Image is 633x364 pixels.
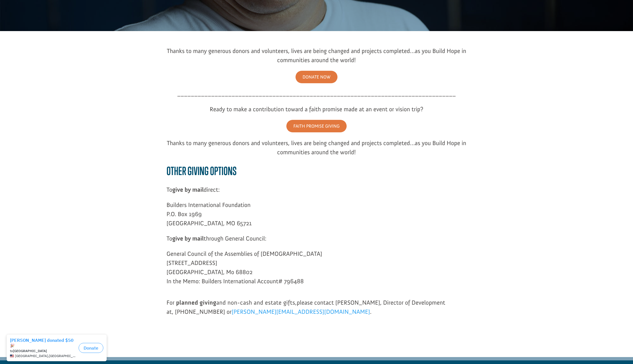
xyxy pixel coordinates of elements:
[176,299,216,306] strong: planned giving
[167,105,467,114] div: Ready to make a contribution toward a faith promise made at an event or vision trip?
[172,186,204,193] strong: give by mail
[286,120,346,132] a: FAITH PROMISE GIVING
[296,71,337,83] a: DONATE NOW
[174,299,297,306] span: and non-cash and estate gifts,
[167,164,237,178] span: Other Giving Options
[10,17,76,21] div: to
[167,89,467,105] p: __________________________________________________________________________________
[167,185,467,200] p: To direct:
[167,234,467,249] p: To through General Council:
[167,250,322,285] span: General Council of the Assemblies of [DEMOGRAPHIC_DATA] [STREET_ADDRESS] [GEOGRAPHIC_DATA], Mo 68...
[79,11,103,21] button: Donate
[167,138,467,163] p: Thanks to many generous donors and volunteers, lives are being changed and projects completed…as ...
[172,235,204,242] strong: give by mail
[232,308,370,318] a: [PERSON_NAME][EMAIL_ADDRESS][DOMAIN_NAME]
[10,12,14,16] img: emoji partyPopper
[15,22,76,26] span: [GEOGRAPHIC_DATA] , [GEOGRAPHIC_DATA]
[10,22,14,26] img: US.png
[10,6,76,17] div: [PERSON_NAME] donated $50
[13,17,47,21] strong: [GEOGRAPHIC_DATA]
[167,46,467,65] div: Thanks to many generous donors and volunteers, lives are being changed and projects completed…as ...
[167,200,467,234] p: Builders International Foundation P.O. Box 1969 [GEOGRAPHIC_DATA], MO 65721
[167,298,467,322] p: For please contact [PERSON_NAME], Director of Development at, [PHONE_NUMBER] or .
